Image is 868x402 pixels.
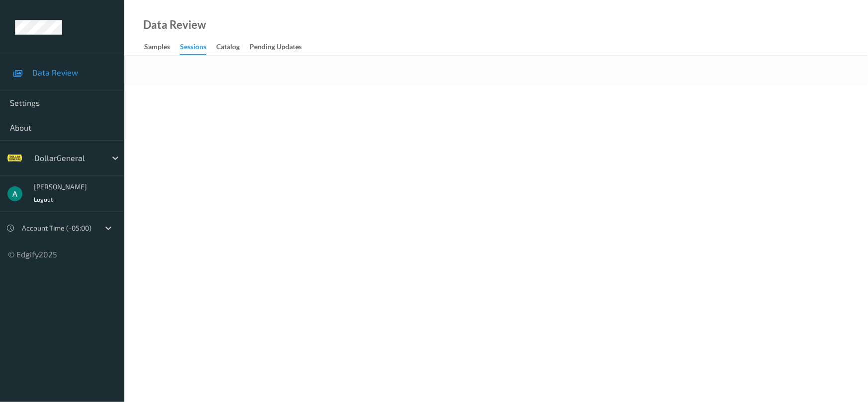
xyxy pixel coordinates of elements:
[180,42,206,55] div: Sessions
[144,42,170,54] div: Samples
[143,20,206,30] div: Data Review
[250,40,312,54] a: Pending Updates
[144,40,180,54] a: Samples
[216,40,250,54] a: Catalog
[180,40,216,55] a: Sessions
[216,42,240,54] div: Catalog
[250,42,302,54] div: Pending Updates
